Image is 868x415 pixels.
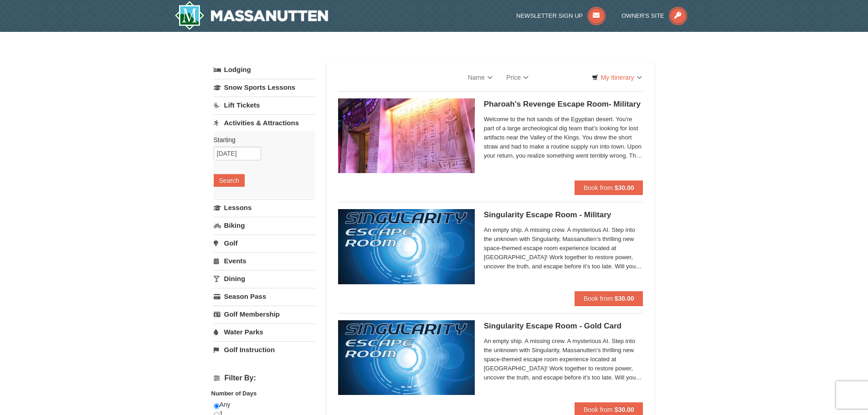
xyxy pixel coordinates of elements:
a: Golf Membership [214,306,315,323]
a: Activities & Attractions [214,114,315,131]
h5: Singularity Escape Room - Military [484,210,643,220]
h4: Filter By: [214,374,315,382]
a: Events [214,252,315,269]
button: Book from $30.00 [575,291,643,306]
a: Price [499,68,535,87]
a: Golf [214,235,315,251]
img: 6619913-513-94f1c799.jpg [338,320,475,395]
h5: Singularity Escape Room - Gold Card [484,322,643,331]
a: Biking [214,217,315,234]
a: Season Pass [214,288,315,305]
a: Lift Tickets [214,97,315,113]
strong: $30.00 [615,295,634,302]
span: An empty ship. A missing crew. A mysterious AI. Step into the unknown with Singularity, Massanutt... [484,337,643,382]
a: Newsletter Sign Up [516,12,606,19]
button: Book from $30.00 [575,180,643,195]
a: Snow Sports Lessons [214,79,315,96]
span: Book from [584,184,613,191]
button: Search [214,174,245,187]
label: Starting [214,135,308,144]
a: My Itinerary [586,71,647,84]
strong: Number of Days [211,390,257,397]
strong: $30.00 [615,406,634,413]
img: 6619913-520-2f5f5301.jpg [338,209,475,284]
span: Newsletter Sign Up [516,12,583,19]
a: Water Parks [214,323,315,340]
a: Owner's Site [621,12,687,19]
strong: $30.00 [615,184,634,191]
a: Lessons [214,199,315,216]
a: Name [461,68,499,87]
h5: Pharoah's Revenge Escape Room- Military [484,100,643,109]
img: Massanutten Resort Logo [175,1,329,30]
span: Welcome to the hot sands of the Egyptian desert. You're part of a large archeological dig team th... [484,115,643,160]
a: Dining [214,270,315,287]
img: 6619913-410-20a124c9.jpg [338,98,475,173]
span: Owner's Site [621,12,664,19]
a: Golf Instruction [214,341,315,358]
span: Book from [584,406,613,413]
span: An empty ship. A missing crew. A mysterious AI. Step into the unknown with Singularity, Massanutt... [484,225,643,271]
a: Massanutten Resort [175,1,329,30]
a: Lodging [214,61,315,78]
span: Book from [584,295,613,302]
